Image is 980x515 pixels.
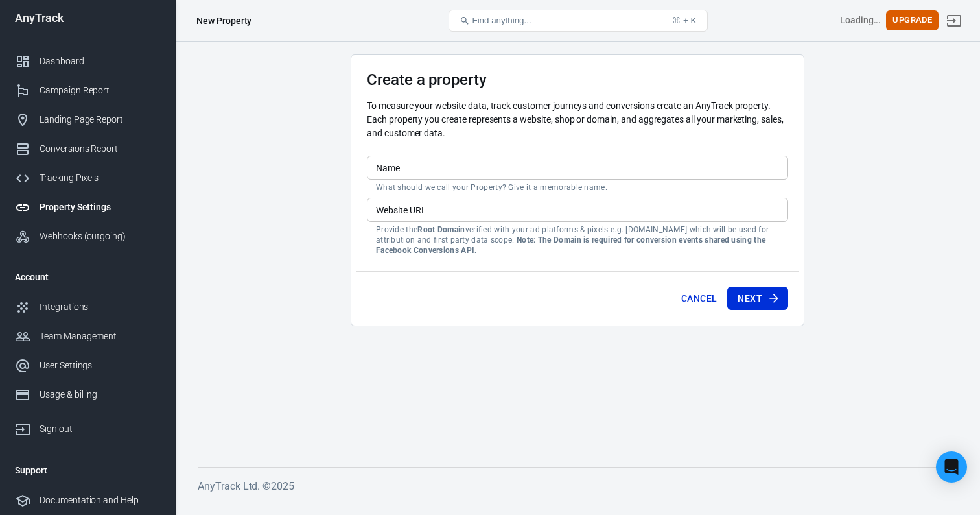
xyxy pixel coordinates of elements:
[472,16,531,25] span: Find anything...
[40,142,160,156] div: Conversions Report
[5,455,170,486] li: Support
[5,261,170,293] li: Account
[5,105,170,134] a: Landing Page Report
[40,200,160,214] div: Property Settings
[5,47,170,76] a: Dashboard
[676,287,722,311] button: Cancel
[40,113,160,126] div: Landing Page Report
[5,380,170,409] a: Usage & billing
[5,293,170,322] a: Integrations
[5,193,170,222] a: Property Settings
[196,14,251,27] div: New Property
[5,163,170,193] a: Tracking Pixels
[5,134,170,163] a: Conversions Report
[40,54,160,68] div: Dashboard
[40,422,160,436] div: Sign out
[40,329,160,343] div: Team Management
[5,76,170,105] a: Campaign Report
[417,225,465,234] strong: Root Domain
[40,84,160,97] div: Campaign Report
[40,494,160,507] div: Documentation and Help
[40,359,160,372] div: User Settings
[40,388,160,401] div: Usage & billing
[367,99,788,140] p: To measure your website data, track customer journeys and conversions create an AnyTrack property...
[40,171,160,185] div: Tracking Pixels
[367,156,788,180] input: Your Website Name
[367,71,788,89] h3: Create a property
[5,351,170,380] a: User Settings
[376,224,779,256] p: Provide the verified with your ad platforms & pixels e.g. [DOMAIN_NAME] which will be used for at...
[5,409,170,444] a: Sign out
[449,10,708,32] button: Find anything...⌘ + K
[40,230,160,243] div: Webhooks (outgoing)
[376,182,779,193] p: What should we call your Property? Give it a memorable name.
[40,300,160,314] div: Integrations
[939,5,970,36] a: Sign out
[936,451,967,483] div: Open Intercom Messenger
[367,198,788,222] input: example.com
[727,287,788,311] button: Next
[5,12,170,24] div: AnyTrack
[376,235,765,255] strong: Note: The Domain is required for conversion events shared using the Facebook Conversions API.
[886,10,939,30] button: Upgrade
[672,16,696,25] div: ⌘ + K
[840,14,881,27] div: Account id: <>
[198,478,957,494] h6: AnyTrack Ltd. © 2025
[5,222,170,251] a: Webhooks (outgoing)
[5,322,170,351] a: Team Management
